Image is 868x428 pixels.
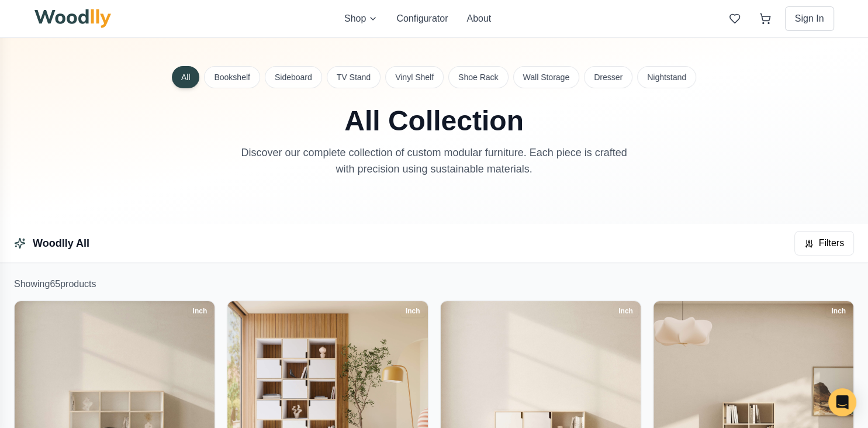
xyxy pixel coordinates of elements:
[828,388,856,416] div: Open Intercom Messenger
[400,305,426,317] div: Inch
[785,6,834,31] button: Sign In
[818,236,844,250] span: Filters
[396,12,448,26] button: Configurator
[238,144,631,177] p: Discover our complete collection of custom modular furniture. Each piece is crafted with precisio...
[513,66,580,88] button: Wall Storage
[14,277,854,291] p: Showing 65 product s
[344,12,378,26] button: Shop
[466,12,491,26] button: About
[385,66,444,88] button: Vinyl Shelf
[613,305,638,317] div: Inch
[327,66,381,88] button: TV Stand
[172,66,200,88] button: All
[34,9,112,28] img: Woodlly
[265,66,322,88] button: Sideboard
[826,305,851,317] div: Inch
[448,66,508,88] button: Shoe Rack
[794,231,854,256] button: Filters
[188,305,213,317] div: Inch
[33,237,89,249] a: Woodlly All
[204,66,260,88] button: Bookshelf
[584,66,632,88] button: Dresser
[34,107,834,135] h1: All Collection
[637,66,696,88] button: Nightstand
